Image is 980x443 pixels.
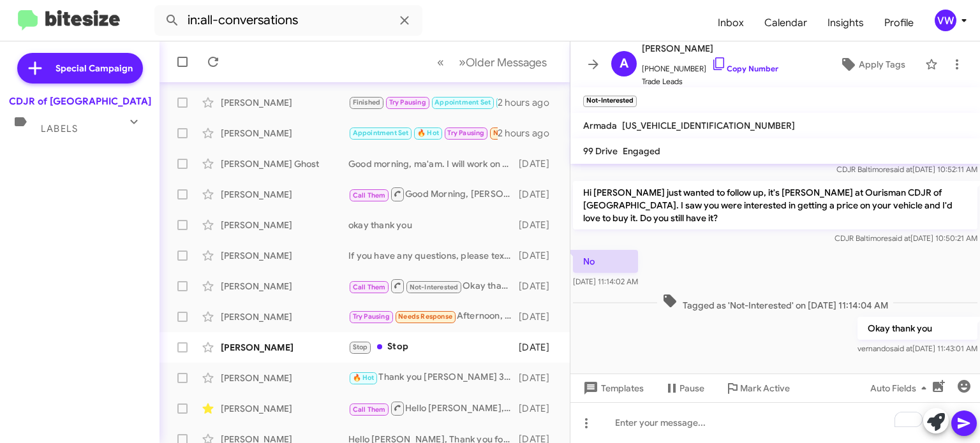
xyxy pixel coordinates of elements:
span: Try Pausing [389,98,426,106]
div: Good Morning, [PERSON_NAME]. Thank you for your inquiry. Are you available to stop by either [DAT... [348,186,519,202]
div: [PERSON_NAME] [221,280,348,293]
div: [DATE] [519,219,560,231]
span: said at [890,344,912,353]
div: I need to reschedule I'm at the hospital with my dad maybe we can try for next week [348,126,498,140]
p: Okay thank you [857,317,977,340]
span: Finished [353,98,381,106]
a: Special Campaign [17,53,143,84]
a: Profile [874,4,924,41]
span: Stop [353,343,368,351]
div: [PERSON_NAME] [221,372,348,384]
span: Calendar [754,4,817,41]
div: [DATE] [519,341,560,354]
nav: Page navigation example [430,49,554,75]
span: [DATE] 11:14:02 AM [573,277,638,286]
p: Hi [PERSON_NAME] just wanted to follow up, it's [PERSON_NAME] at Ourisman CDJR of [GEOGRAPHIC_DAT... [573,181,977,229]
div: If you have any questions, please text me or call me at 4:[PHONE_NUMBER]. Thank you [348,249,519,262]
span: A [620,54,628,74]
a: Copy Number [711,64,778,73]
button: Next [451,49,554,75]
span: Tagged as 'Not-Interested' on [DATE] 11:14:04 AM [657,293,893,312]
span: Call Them [353,283,386,291]
div: Afternoon, could you give me a quote without driving down there ? Just curious 34k miles [348,309,519,324]
div: 2 hours ago [498,127,560,140]
span: [PERSON_NAME] [642,41,778,56]
span: Apply Tags [859,53,905,76]
div: [PERSON_NAME] [221,96,348,109]
small: Not-Interested [583,96,637,107]
span: vernando [DATE] 11:43:01 AM [857,344,977,353]
div: [DATE] [519,402,560,415]
div: [PERSON_NAME] [221,341,348,354]
span: Appointment Set [353,129,409,137]
div: [PERSON_NAME] [221,188,348,201]
span: Not-Interested [410,283,459,291]
span: 🔥 Hot [353,374,375,382]
span: Appointment Set [434,98,491,106]
div: [PERSON_NAME] [221,402,348,415]
button: Pause [654,377,715,400]
input: Search [154,5,422,36]
button: Mark Active [715,377,800,400]
span: said at [888,233,910,243]
div: [DATE] [519,310,560,323]
div: 2 hours ago [498,96,560,109]
div: [PERSON_NAME] [221,310,348,323]
span: [PHONE_NUMBER] [642,56,778,75]
button: Apply Tags [825,53,919,76]
div: To enrich screen reader interactions, please activate Accessibility in Grammarly extension settings [570,402,980,443]
span: said at [890,164,912,174]
div: What are you talking about.???? [348,95,498,110]
span: Auto Fields [870,377,932,400]
span: Trade Leads [642,75,778,88]
span: [US_VEHICLE_IDENTIFICATION_NUMBER] [622,120,795,131]
span: Try Pausing [447,129,484,137]
span: Labels [41,123,78,134]
span: Try Pausing [353,312,390,321]
span: Call Them [353,191,386,200]
div: [PERSON_NAME] [221,249,348,262]
span: Armada [583,120,617,131]
div: Thank you [PERSON_NAME] 3:30 is perfect [348,370,519,385]
a: Insights [817,4,874,41]
div: Hello [PERSON_NAME], thank you for your inquiry. If you have any questions, please text me or cal... [348,400,519,416]
button: vw [924,10,966,31]
span: Call Them [353,405,386,414]
div: [PERSON_NAME] [221,127,348,140]
span: Engaged [623,145,660,157]
span: Special Campaign [56,62,133,75]
button: Auto Fields [860,377,942,400]
div: [DATE] [519,372,560,384]
div: CDJR of [GEOGRAPHIC_DATA] [9,95,151,108]
p: No [573,250,638,273]
span: 99 Drive [583,145,618,157]
span: Templates [581,377,644,400]
span: CDJR Baltimore [DATE] 10:50:21 AM [835,233,977,243]
div: [DATE] [519,157,560,170]
div: Okay thanks [348,278,519,294]
button: Previous [429,49,452,75]
div: [PERSON_NAME] Ghost [221,157,348,170]
div: [DATE] [519,188,560,201]
span: « [437,54,444,70]
div: okay thank you [348,219,519,231]
span: » [459,54,466,70]
div: [DATE] [519,249,560,262]
div: vw [935,10,956,31]
div: [DATE] [519,280,560,293]
span: Mark Active [740,377,790,400]
div: [PERSON_NAME] [221,219,348,231]
span: 🔥 Hot [417,129,439,137]
button: Templates [570,377,654,400]
span: Older Messages [466,55,547,69]
span: Needs Response [493,129,547,137]
span: CDJR Baltimore [DATE] 10:52:11 AM [836,164,977,174]
div: Stop [348,340,519,354]
span: Pause [679,377,704,400]
div: Good morning, ma'am. I will work on getting you a Red Fiat [348,157,519,170]
a: Inbox [708,4,754,41]
span: Needs Response [398,312,452,321]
